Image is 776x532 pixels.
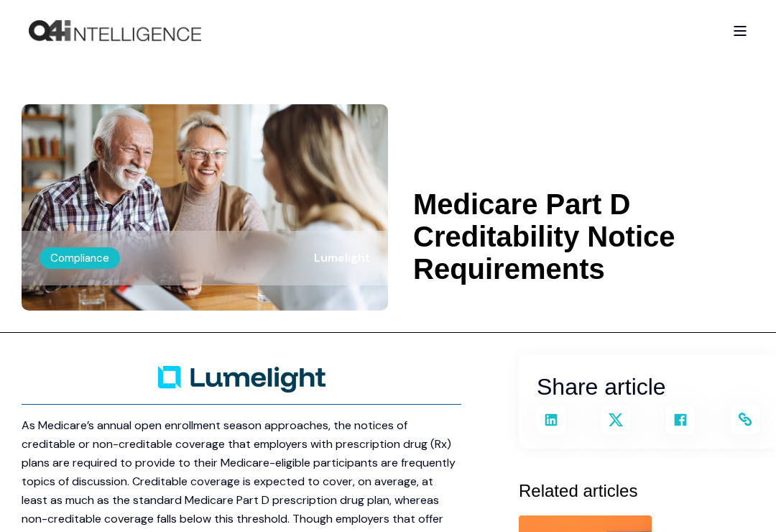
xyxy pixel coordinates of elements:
[22,104,388,311] img: Concept of Medicare. Medicare age couple talking with a nurse.
[731,405,759,434] a: Copy and share the link
[666,405,695,434] a: Share on Facebook
[29,20,201,42] img: Q4intelligence, LLC logo
[537,405,565,434] a: Share on LinkedIn
[413,188,754,285] h1: Medicare Part D Creditability Notice Requirements
[537,369,759,405] h2: Share article
[314,250,370,265] span: Lumelight
[519,477,754,505] h3: Related articles
[29,20,201,42] a: Back to Home
[601,405,630,434] a: Share on X
[40,247,120,269] label: Compliance
[158,366,325,393] img: Lumelight-Logo-Primary-RGB
[726,19,754,43] a: Open Burger Menu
